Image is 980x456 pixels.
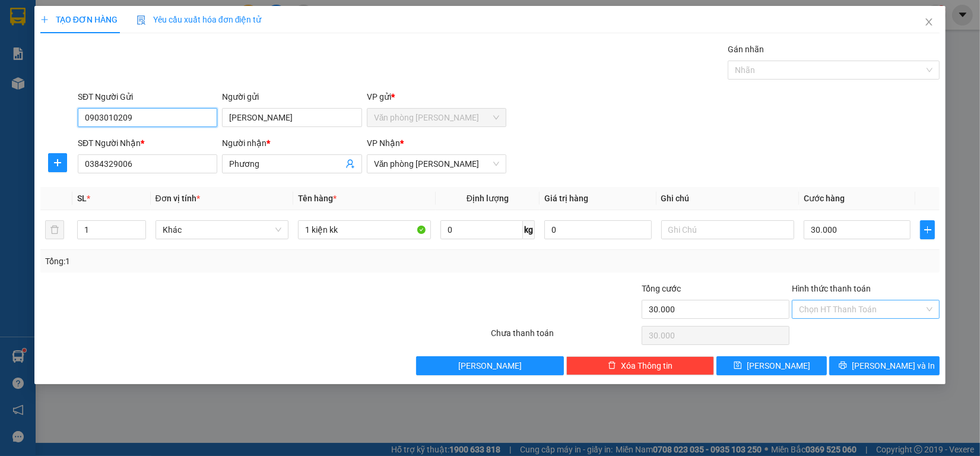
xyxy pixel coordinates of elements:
[78,90,217,103] div: SĐT Người Gửi
[921,225,934,235] span: plus
[68,8,168,23] b: [PERSON_NAME]
[137,15,146,25] img: icon
[544,194,588,203] span: Giá trị hàng
[912,6,946,39] button: Close
[852,359,935,372] span: [PERSON_NAME] và In
[374,109,499,126] span: Văn phòng Cao Thắng
[137,15,262,24] span: Yêu cầu xuất hóa đơn điện tử
[621,359,673,372] span: Xóa Thông tin
[367,90,506,103] div: VP gửi
[298,220,431,239] input: VD: Bàn, Ghế
[608,361,616,370] span: delete
[40,15,118,24] span: TẠO ĐƠN HÀNG
[829,356,940,375] button: printer[PERSON_NAME] và In
[156,194,200,203] span: Đơn vị tính
[661,220,794,239] input: Ghi Chú
[566,356,714,375] button: deleteXóa Thông tin
[642,284,681,293] span: Tổng cước
[716,356,827,375] button: save[PERSON_NAME]
[40,15,49,24] span: plus
[367,138,400,148] span: VP Nhận
[163,221,281,239] span: Khác
[345,159,355,169] span: user-add
[5,85,226,100] li: 1900 8181
[804,194,845,203] span: Cước hàng
[467,194,509,203] span: Định lượng
[5,5,65,65] img: logo.jpg
[45,255,379,268] div: Tổng: 1
[77,194,87,203] span: SL
[458,359,522,372] span: [PERSON_NAME]
[523,220,535,239] span: kg
[544,220,652,239] input: 0
[68,28,78,38] span: environment
[416,356,564,375] button: [PERSON_NAME]
[490,327,640,347] div: Chưa thanh toán
[78,137,217,150] div: SĐT Người Nhận
[5,88,15,97] span: phone
[747,359,810,372] span: [PERSON_NAME]
[222,137,361,150] div: Người nhận
[298,194,337,203] span: Tên hàng
[5,26,226,86] li: E11, Đường số 8, Khu dân cư Nông [GEOGRAPHIC_DATA], Kv.[GEOGRAPHIC_DATA], [GEOGRAPHIC_DATA]
[734,361,742,370] span: save
[728,45,764,54] label: Gán nhãn
[839,361,847,370] span: printer
[45,220,64,239] button: delete
[222,90,361,103] div: Người gửi
[792,284,871,293] label: Hình thức thanh toán
[49,158,66,167] span: plus
[48,153,67,172] button: plus
[920,220,935,239] button: plus
[656,187,799,210] th: Ghi chú
[374,155,499,173] span: Văn phòng Vũ Linh
[924,17,934,27] span: close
